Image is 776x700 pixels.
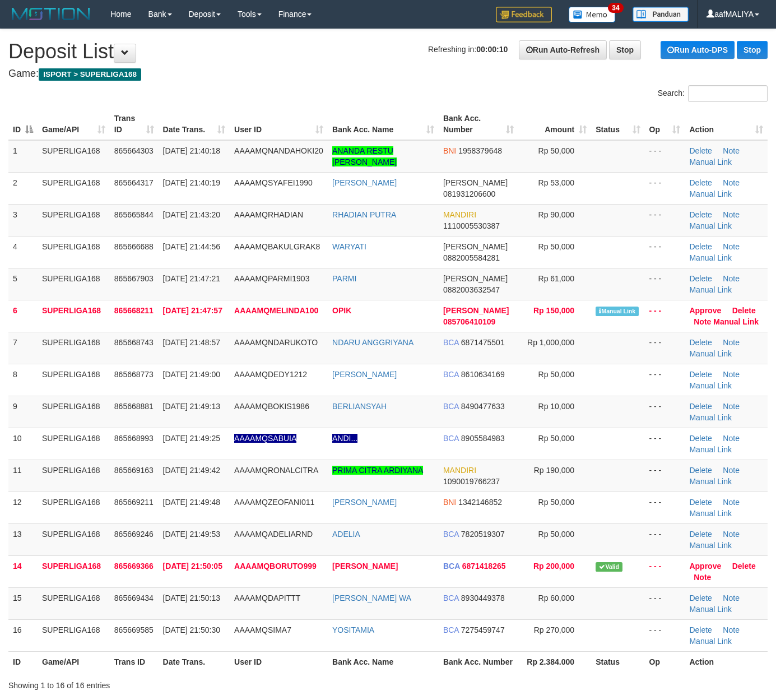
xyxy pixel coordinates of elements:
a: Delete [689,498,712,507]
a: Delete [689,178,712,187]
span: 34 [608,3,623,13]
a: Manual Link [689,221,732,230]
span: [DATE] 21:48:57 [163,338,220,347]
td: - - - [645,619,685,651]
a: Approve [689,306,721,315]
th: Status [591,651,644,672]
span: [DATE] 21:40:18 [163,146,220,155]
span: 865669366 [114,562,154,571]
a: Delete [689,594,712,602]
span: [DATE] 21:50:05 [163,562,222,571]
a: Delete [689,466,712,475]
span: BNI [443,498,456,507]
a: Delete [689,402,712,411]
span: [PERSON_NAME] [443,274,508,283]
span: Rp 50,000 [538,498,575,507]
span: BCA [443,594,459,602]
a: PRIMA CITRA ARDIYANA [332,466,423,475]
td: 12 [8,492,38,523]
td: 11 [8,460,38,492]
td: SUPERLIGA168 [38,236,110,268]
th: Op [645,651,685,672]
td: - - - [645,460,685,492]
a: Manual Link [689,157,732,166]
a: Note [723,242,740,251]
td: - - - [645,204,685,236]
a: ANANDA RESTU [PERSON_NAME] [332,146,397,166]
span: 865666688 [114,242,154,251]
td: SUPERLIGA168 [38,140,110,173]
th: Status: activate to sort column ascending [591,108,644,140]
span: 865669585 [114,625,154,634]
a: Manual Link [689,381,732,390]
td: SUPERLIGA168 [38,364,110,396]
a: Note [723,338,740,347]
a: [PERSON_NAME] [332,370,397,379]
span: 865668743 [114,338,154,347]
span: Copy 1958379648 to clipboard [458,146,502,155]
span: [DATE] 21:50:13 [163,594,220,602]
th: Op: activate to sort column ascending [645,108,685,140]
span: ISPORT > SUPERLIGA168 [39,68,141,81]
a: [PERSON_NAME] [332,562,398,571]
a: YOSITAMIA [332,625,374,634]
td: 14 [8,555,38,587]
input: Search: [688,85,768,102]
th: Date Trans. [159,651,230,672]
a: Stop [737,41,768,59]
a: Manual Link [689,253,732,262]
td: - - - [645,492,685,523]
span: [DATE] 21:49:13 [163,402,220,411]
a: Delete [689,434,712,443]
a: Note [723,466,740,475]
span: Valid transaction [596,562,622,572]
a: Note [723,274,740,283]
span: BCA [443,370,459,379]
span: [PERSON_NAME] [443,306,509,315]
span: Rp 61,000 [538,274,575,283]
span: [DATE] 21:43:20 [163,210,220,219]
span: 865664303 [114,146,154,155]
span: [DATE] 21:49:25 [163,434,220,443]
th: ID: activate to sort column descending [8,108,38,140]
td: - - - [645,587,685,619]
span: AAAAMQBOKIS1986 [234,402,309,411]
td: - - - [645,555,685,587]
span: Rp 270,000 [534,625,574,634]
span: MANDIRI [443,210,476,219]
span: Copy 8930449378 to clipboard [461,594,505,602]
span: 865665844 [114,210,154,219]
a: Delete [689,242,712,251]
a: Manual Link [689,477,732,486]
td: 4 [8,236,38,268]
td: 9 [8,396,38,428]
a: Manual Link [689,285,732,294]
th: Trans ID [110,651,159,672]
td: 3 [8,204,38,236]
span: AAAAMQRONALCITRA [234,466,318,475]
td: SUPERLIGA168 [38,268,110,300]
span: [DATE] 21:49:00 [163,370,220,379]
span: 865667903 [114,274,154,283]
img: Button%20Memo.svg [569,7,616,22]
span: Copy 8610634169 to clipboard [461,370,505,379]
span: 865669246 [114,530,154,539]
td: SUPERLIGA168 [38,492,110,523]
span: 865668211 [114,306,154,315]
td: 13 [8,523,38,555]
th: Action [685,651,768,672]
a: Note [723,210,740,219]
a: Note [723,178,740,187]
span: BCA [443,434,459,443]
a: Note [694,317,711,326]
a: Manual Link [689,605,732,614]
span: [DATE] 21:49:53 [163,530,220,539]
strong: 00:00:10 [476,45,508,54]
img: panduan.png [633,7,689,22]
td: SUPERLIGA168 [38,332,110,364]
span: Copy 0882003632547 to clipboard [443,285,500,294]
span: Copy 0882005584281 to clipboard [443,253,500,262]
a: Note [723,625,740,634]
h1: Deposit List [8,40,768,63]
span: Copy 081931206600 to clipboard [443,189,495,198]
